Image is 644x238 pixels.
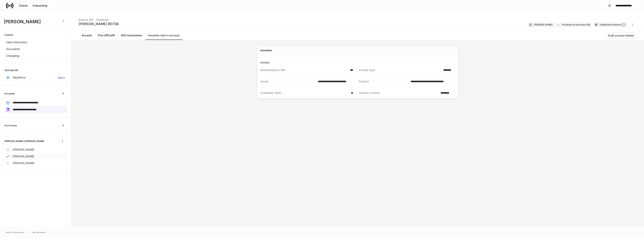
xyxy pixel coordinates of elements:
[33,4,47,7] div: Onboarding
[58,76,65,79] h6: Sign in
[4,92,15,95] h6: Accounts
[4,39,66,46] a: Client information
[359,80,408,83] div: Product
[608,34,634,37] div: Draft account details
[4,139,44,143] h6: [PERSON_NAME] & [PERSON_NAME]
[32,231,46,234] a: Data Disclaimer
[13,148,34,151] p: [PERSON_NAME]
[79,31,95,40] a: Account
[600,23,625,27] div: 3 additional features
[4,46,66,52] a: Documents
[6,54,19,58] p: Changelog
[79,16,119,22] div: Rollover IRA - Traditional
[145,31,183,40] a: Annuities held in account
[260,61,456,64] p: Annuity
[260,91,349,95] div: Custodially Held?
[19,4,28,7] div: Clients
[606,33,637,39] button: Draft account details
[534,23,552,26] div: [PERSON_NAME]
[13,161,34,165] p: [PERSON_NAME]
[4,33,13,37] h6: Content
[4,153,66,160] a: [PERSON_NAME]
[16,3,30,9] button: Clients
[562,23,590,26] div: Pershing via Sanctuary BD
[79,22,119,26] div: [PERSON_NAME] B0738
[260,68,348,72] div: Statement(s) on file?
[4,52,66,59] a: Changelog
[359,68,441,72] div: Annuity type
[118,31,145,40] a: ACH Instructions
[6,231,24,234] span: © 2025 OneAdvisory
[95,31,118,40] a: Firm Office/IP
[260,80,316,83] div: Carrier
[4,68,18,72] h6: Syncing with
[6,47,20,51] p: Documents
[4,19,58,25] h3: [PERSON_NAME]
[13,154,34,158] p: [PERSON_NAME]
[30,3,50,9] button: Onboarding
[4,160,66,166] a: [PERSON_NAME]
[4,124,17,127] h6: Firm Forms
[4,74,66,81] a: WealthboxSign in
[359,91,438,95] div: Contract number
[260,48,272,52] div: Annuities
[13,76,26,79] p: Wealthbox
[4,146,66,153] a: [PERSON_NAME]
[6,40,27,44] p: Client information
